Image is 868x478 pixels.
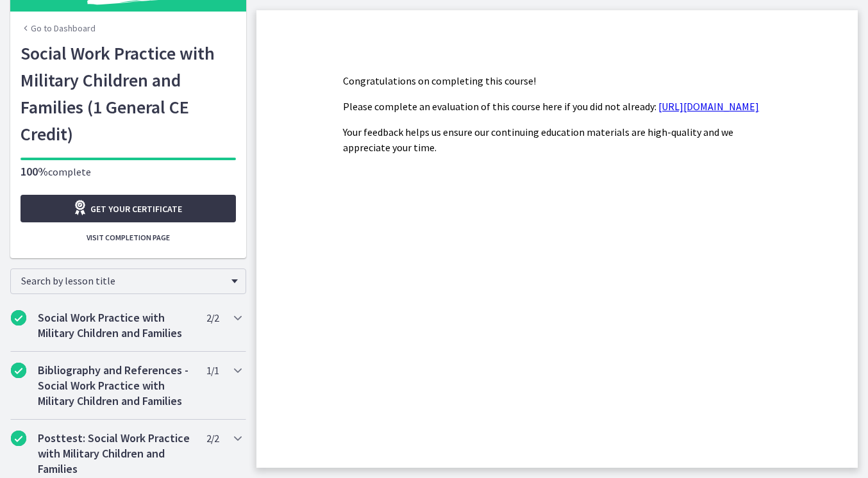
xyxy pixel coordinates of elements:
span: Search by lesson title [21,274,225,287]
span: 1 / 1 [206,363,219,378]
a: [URL][DOMAIN_NAME] [658,100,759,113]
span: 2 / 2 [206,431,219,446]
i: Opens in a new window [72,200,90,215]
span: Congratulations on completing this course! [343,74,536,87]
h2: Bibliography and References - Social Work Practice with Military Children and Families [38,363,194,409]
span: 2 / 2 [206,310,219,326]
div: Search by lesson title [10,268,246,294]
span: Please complete an evaluation of this course here if you did not already: [343,100,656,113]
span: 100% [21,164,48,179]
i: Completed [11,363,26,378]
a: Go to Dashboard [21,22,96,35]
p: complete [21,164,236,179]
i: Completed [11,431,26,446]
h2: Social Work Practice with Military Children and Families [38,310,194,341]
span: Your feedback helps us ensure our continuing education materials are high-quality and we apprecia... [343,126,733,154]
i: Completed [11,310,26,326]
span: Get your certificate [90,201,182,217]
button: Visit completion page [21,227,236,248]
h1: Social Work Practice with Military Children and Families (1 General CE Credit) [21,40,236,147]
span: Visit completion page [87,233,170,243]
h2: Posttest: Social Work Practice with Military Children and Families [38,431,194,477]
a: Get your certificate [21,195,236,222]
